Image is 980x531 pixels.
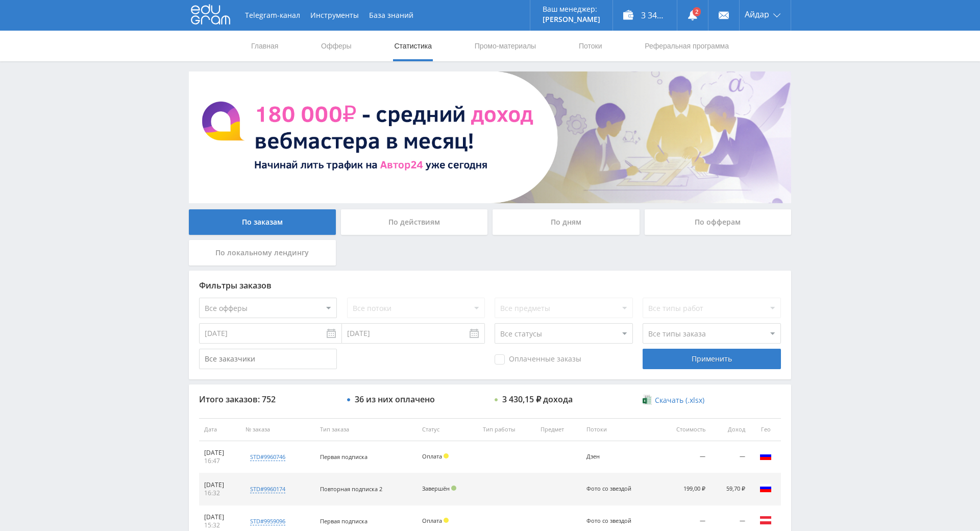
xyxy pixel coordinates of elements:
span: Оплаченные заказы [495,354,581,365]
a: Промо-материалы [474,31,537,61]
div: По заказам [189,209,336,235]
div: Фильтры заказов [199,281,781,290]
span: Айдар [745,10,769,18]
p: Ваш менеджер: [543,5,600,13]
a: Офферы [320,31,353,61]
div: По дням [493,209,640,235]
div: По локальному лендингу [189,240,336,265]
input: Все заказчики [199,349,337,369]
p: [PERSON_NAME] [543,15,600,23]
div: По офферам [645,209,792,235]
div: Применить [643,349,780,369]
a: Статистика [393,31,433,61]
div: По действиям [341,209,488,235]
a: Потоки [578,31,603,61]
img: BannerAvtor24 [189,71,791,203]
a: Главная [250,31,279,61]
a: Реферальная программа [644,31,730,61]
